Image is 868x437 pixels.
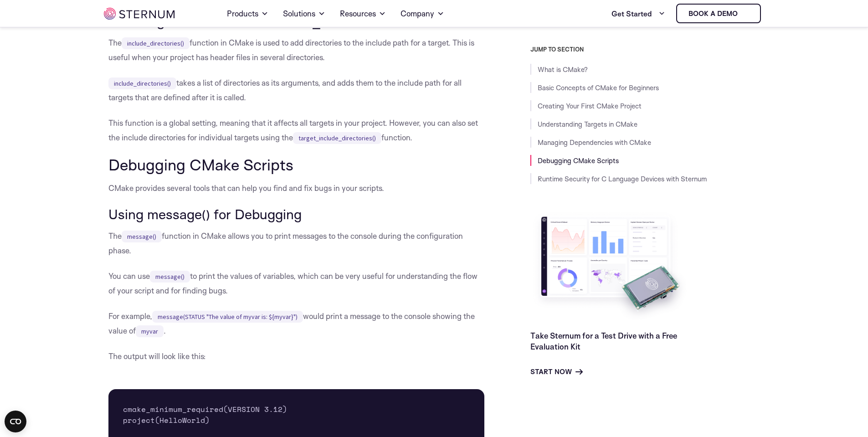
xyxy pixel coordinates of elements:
[538,175,707,183] a: Runtime Security for C Language Devices with Sternum
[108,156,485,173] h2: Debugging CMake Scripts
[108,269,485,298] p: You can use to print the values of variables, which can be very useful for understanding the flow...
[5,411,26,432] button: Open CMP widget
[538,156,619,165] a: Debugging CMake Scripts
[530,210,690,323] img: Take Sternum for a Test Drive with a Free Evaluation Kit
[108,76,485,105] p: takes a list of directories as its arguments, and adds them to the include path for all targets t...
[538,65,588,74] a: What is CMake?
[150,271,190,283] code: message()
[152,311,303,323] code: message(STATUS "The value of myvar is: ${myvar}")
[530,46,765,53] h3: JUMP TO SECTION
[538,138,651,147] a: Managing Dependencies with CMake
[122,37,190,49] code: include_directories()
[122,231,162,242] code: message()
[293,132,381,144] code: target_include_directories()
[741,10,749,17] img: sternum iot
[401,1,444,26] a: Company
[108,309,485,338] p: For example, would print a message to the console showing the value of .
[108,181,485,195] p: CMake provides several tools that can help you find and fix bugs in your scripts.
[530,331,677,351] a: Take Sternum for a Test Drive with a Free Evaluation Kit
[283,1,325,26] a: Solutions
[108,13,485,29] h3: Including Directories with include_directories
[108,229,485,258] p: The function in CMake allows you to print messages to the console during the configuration phase.
[611,5,665,23] a: Get Started
[108,206,485,222] h3: Using message() for Debugging
[136,325,164,337] code: myvar
[104,8,175,20] img: sternum iot
[108,77,176,89] code: include_directories()
[108,349,485,364] p: The output will look like this:
[108,36,485,65] p: The function in CMake is used to add directories to the include path for a target. This is useful...
[340,1,386,26] a: Resources
[676,4,761,23] a: Book a demo
[227,1,268,26] a: Products
[538,120,637,129] a: Understanding Targets in CMake
[530,366,583,377] a: Start Now
[538,83,659,92] a: Basic Concepts of CMake for Beginners
[108,116,485,145] p: This function is a global setting, meaning that it affects all targets in your project. However, ...
[538,102,642,110] a: Creating Your First CMake Project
